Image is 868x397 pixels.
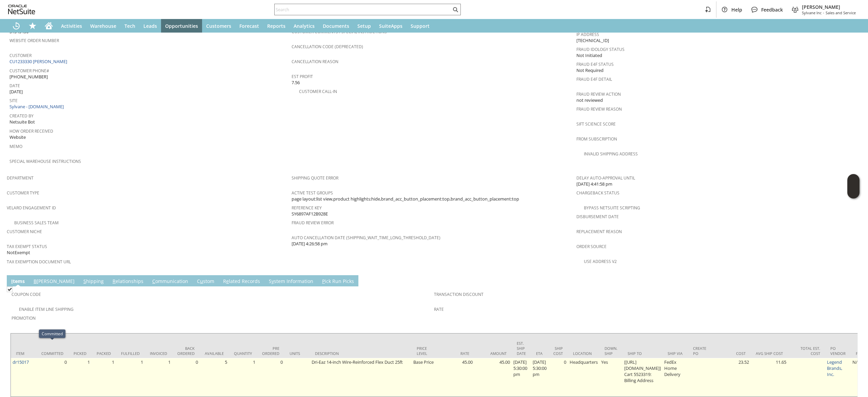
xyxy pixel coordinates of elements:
span: Leads [143,23,157,29]
div: Rate [442,351,469,356]
div: Location [573,351,594,356]
a: Customer Niche [7,229,42,234]
a: Fraud Idology Status [576,46,625,52]
a: Unrolled view on [849,277,857,285]
a: Reports [263,19,290,33]
span: Website [9,134,26,140]
td: 1 [145,358,172,397]
div: ETA [536,351,543,356]
span: - [823,10,824,15]
a: Pick Run Picks [320,278,356,285]
input: Search [275,5,451,14]
div: PO Vendor [830,346,846,356]
td: 1 [116,358,145,397]
div: Available [205,351,224,356]
a: Custom [195,278,216,285]
img: Checked [7,286,13,292]
div: Description [315,351,407,356]
div: Total Est. Cost [793,346,820,356]
a: Tech [120,19,139,33]
a: Auto Cancellation Date (shipping_wait_time_long_threshold_date) [292,235,440,241]
td: 1 [92,358,116,397]
a: Setup [353,19,375,33]
td: 45.00 [437,358,474,397]
span: R [113,278,116,284]
span: [PERSON_NAME] [802,4,856,10]
a: Documents [319,19,353,33]
a: Transaction Discount [434,291,484,297]
span: Opportunities [165,23,198,29]
a: Replacement reason [576,229,622,234]
div: Avg Ship Cost [756,351,783,356]
td: Base Price [412,358,437,397]
a: Home [41,19,57,33]
span: P [322,278,325,284]
div: Picked [74,351,86,356]
a: Cancellation Reason [292,59,338,64]
div: Item [16,351,31,356]
svg: Home [45,22,53,30]
div: Committed [42,331,63,337]
td: 0 [257,358,284,397]
div: Ship Via [668,351,683,356]
a: Department [7,175,34,181]
td: 23.52 [713,358,751,397]
td: Dri-Eaz 14-inch Wire-Reinforced Flex Duct 25ft [310,358,412,397]
a: Bypass NetSuite Scripting [584,205,640,211]
a: From Subscription [576,136,617,142]
div: Cost [718,351,746,356]
div: Ship To [628,351,657,356]
span: u [200,278,203,284]
a: Customer Phone# [9,68,49,74]
span: S [83,278,86,284]
div: Invoiced [150,351,167,356]
span: Support [411,23,430,29]
a: Special Warehouse Instructions [9,158,81,164]
td: 0 [548,358,568,397]
span: [DATE] 4:26:58 pm [292,241,328,247]
a: Fraud E4F Detail [576,76,612,82]
a: Reference Key [292,205,322,211]
a: Support [407,19,434,33]
a: CU1233330 [PERSON_NAME] [9,58,69,64]
a: Customers [202,19,235,33]
span: Not Initiated [576,52,602,59]
td: 0 [36,358,68,397]
div: Pre Ordered [262,346,279,356]
div: Back Ordered [177,346,195,356]
a: Memo [9,144,22,149]
a: Leads [139,19,161,33]
span: Setup [357,23,371,29]
a: IP Address [576,32,599,37]
a: Recent Records [8,19,24,33]
a: Active Test Groups [292,190,333,196]
a: Use Address V2 [584,259,617,264]
span: Sales and Service [826,10,856,15]
span: [PHONE_NUMBER] [9,74,48,80]
span: y [272,278,274,284]
div: Create PO [693,346,708,356]
a: Fraud Review Error [292,220,334,226]
a: Relationships [111,278,145,285]
a: dr15017 [13,359,29,365]
span: Help [731,6,742,13]
span: [DATE] 4:41:58 pm [576,181,612,187]
a: Customer Call-in [299,89,337,94]
span: Activities [61,23,82,29]
span: page layout:list view,product highlights:hide,brand_acc_button_placement:top,brand_acc_button_pla... [292,196,519,202]
td: [DATE] 5:30:00 pm [531,358,548,397]
a: Activities [57,19,86,33]
a: Fraud Review Reason [576,106,622,112]
a: Items [9,278,26,285]
div: Est. Ship Date [517,341,526,356]
span: Netsuite Bot [9,119,35,125]
a: Enable Item Line Shipping [19,306,74,312]
div: Down. Ship [605,346,617,356]
span: Sylvane Inc [802,10,822,15]
div: Ship Cost [553,346,563,356]
a: Velaro Engagement ID [7,205,56,211]
td: Yes [599,358,623,397]
a: Disbursement Date [576,214,619,220]
a: Invalid Shipping Address [584,151,638,157]
span: Analytics [294,23,315,29]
